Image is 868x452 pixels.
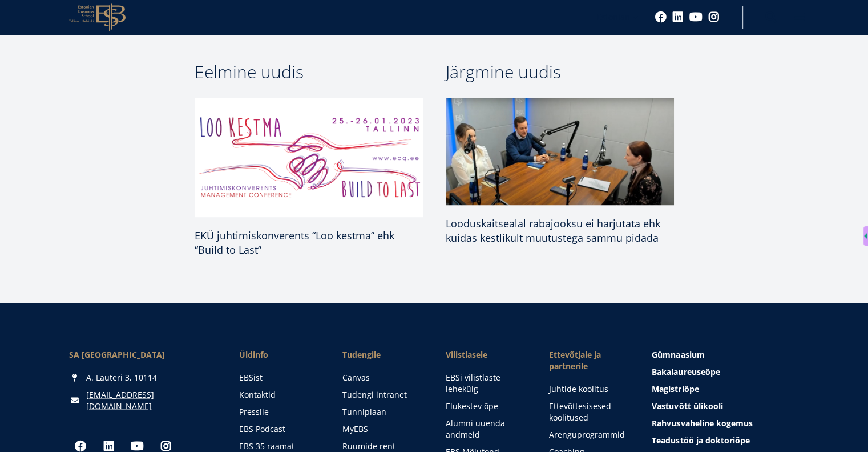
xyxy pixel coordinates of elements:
span: Teadustöö ja doktoriõpe [652,434,749,445]
img: Innovatsioon [446,98,674,206]
a: MyEBS [342,423,423,434]
a: Tudengile [342,349,423,360]
a: [EMAIL_ADDRESS][DOMAIN_NAME] [86,389,216,411]
a: EBSist [239,371,320,383]
span: Magistriõpe [652,383,699,394]
a: Magistriõpe [652,383,799,394]
a: EBSi vilistlaste lehekülg [445,371,526,394]
a: Rahvusvaheline kogemus [652,417,799,429]
a: Tunniplaan [342,406,423,417]
a: Elukestev õpe [445,400,526,411]
div: A. Lauteri 3, 10114 [69,371,216,383]
a: Arenguprogrammid [548,429,629,440]
a: Linkedin [672,11,684,23]
span: Ettevõtjale ja partnerile [548,349,629,371]
a: Teadustöö ja doktoriõpe [652,434,799,446]
span: Bakalaureuseõpe [652,366,720,377]
h2: Eelmine uudis [195,58,423,86]
a: Bakalaureuseõpe [652,366,799,377]
span: Vilistlasele [445,349,526,360]
span: Üldinfo [239,349,320,360]
h2: Järgmine uudis [446,58,674,86]
div: SA [GEOGRAPHIC_DATA] [69,349,216,360]
img: Loo kestma 25-26.01.2023 [195,98,423,217]
a: Ruumide rent [342,440,423,451]
a: Ettevõttesisesed koolitused [548,400,629,423]
a: Vastuvõtt ülikooli [652,400,799,411]
span: Gümnaasium [652,349,704,359]
a: EBS Podcast [239,423,320,434]
a: Alumni uuenda andmeid [445,417,526,440]
a: Canvas [342,371,423,383]
a: EBS 35 raamat [239,440,320,451]
span: EKÜ juhtimiskonverents “Loo kestma” ehk “Build to Last” [195,229,394,257]
a: Juhtide koolitus [548,383,629,394]
a: Gümnaasium [652,349,799,360]
a: Pressile [239,406,320,417]
a: Youtube [689,11,703,23]
a: Tudengi intranet [342,389,423,400]
span: Rahvusvaheline kogemus [652,417,752,428]
span: Vastuvõtt ülikooli [652,400,722,411]
a: Kontaktid [239,389,320,400]
a: Facebook [655,11,667,23]
a: Instagram [708,11,720,23]
span: Looduskaitsealal rabajooksu ei harjutata ehk kuidas kestlikult muutustega sammu pidada [446,217,660,245]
